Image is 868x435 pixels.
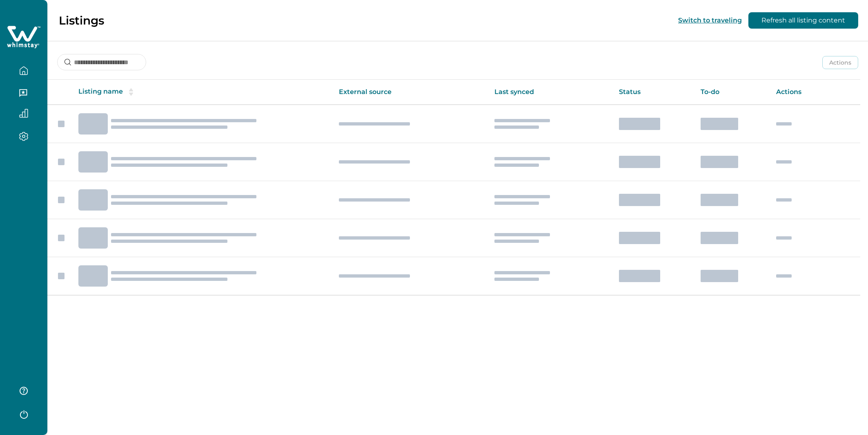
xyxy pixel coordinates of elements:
th: Listing name [72,80,332,105]
button: Refresh all listing content [748,12,858,29]
th: External source [332,80,488,105]
button: Switch to traveling [678,16,742,24]
th: Last synced [488,80,612,105]
button: sorting [123,88,139,96]
th: Actions [770,80,860,105]
p: Listings [59,13,104,27]
th: To-do [694,80,769,105]
button: Actions [822,56,858,69]
th: Status [612,80,694,105]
